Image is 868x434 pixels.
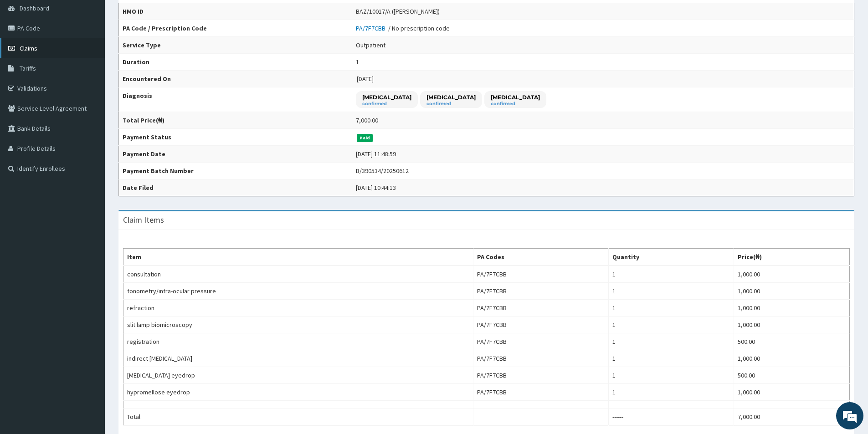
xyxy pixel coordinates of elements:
th: PA Code / Prescription Code [119,20,352,37]
td: indirect [MEDICAL_DATA] [123,350,473,367]
td: consultation [123,266,473,283]
td: [MEDICAL_DATA] eyedrop [123,367,473,384]
td: 1 [609,300,734,317]
div: [DATE] 11:48:59 [356,149,396,158]
p: [MEDICAL_DATA] [426,93,476,101]
td: tonometry/intra-ocular pressure [123,283,473,300]
th: Date Filed [119,179,352,196]
th: Duration [119,54,352,71]
span: We're online! [53,115,126,207]
div: B/390534/20250612 [356,166,409,175]
td: 1 [609,333,734,350]
td: slit lamp biomicroscopy [123,317,473,333]
td: 1,000.00 [734,266,850,283]
td: 1 [609,283,734,300]
div: 1 [356,57,359,66]
div: Chat with us now [47,51,153,63]
td: PA/7F7CBB [473,384,609,401]
small: confirmed [426,102,476,106]
th: Payment Status [119,129,352,146]
td: 500.00 [734,367,850,384]
th: Payment Date [119,146,352,163]
td: 1 [609,266,734,283]
div: [DATE] 10:44:13 [356,183,396,192]
td: PA/7F7CBB [473,367,609,384]
div: / No prescription code [356,24,450,33]
td: registration [123,333,473,350]
th: Quantity [609,249,734,266]
div: BAZ/10017/A ([PERSON_NAME]) [356,7,440,16]
td: 1,000.00 [734,317,850,333]
div: Outpatient [356,41,385,50]
td: 1,000.00 [734,384,850,401]
small: confirmed [362,102,411,106]
span: Dashboard [20,4,49,12]
td: Total [123,408,473,425]
th: Diagnosis [119,87,352,112]
td: 500.00 [734,333,850,350]
td: PA/7F7CBB [473,333,609,350]
span: [DATE] [357,75,374,83]
td: 1,000.00 [734,300,850,317]
th: Price(₦) [734,249,850,266]
td: 1,000.00 [734,350,850,367]
div: Minimize live chat window [149,5,171,26]
div: 7,000.00 [356,116,378,125]
td: ------ [609,408,734,425]
th: PA Codes [473,249,609,266]
span: Tariffs [20,64,36,72]
td: 7,000.00 [734,408,850,425]
p: [MEDICAL_DATA] [491,93,540,101]
td: 1 [609,367,734,384]
th: Payment Batch Number [119,163,352,179]
td: PA/7F7CBB [473,283,609,300]
th: Encountered On [119,71,352,87]
td: 1 [609,317,734,333]
td: PA/7F7CBB [473,300,609,317]
td: PA/7F7CBB [473,350,609,367]
th: Total Price(₦) [119,112,352,129]
h3: Claim Items [123,216,164,224]
td: PA/7F7CBB [473,266,609,283]
p: [MEDICAL_DATA] [362,93,411,101]
td: 1 [609,350,734,367]
td: refraction [123,300,473,317]
span: Paid [357,134,373,142]
small: confirmed [491,102,540,106]
textarea: Type your message and hit 'Enter' [5,249,174,281]
td: PA/7F7CBB [473,317,609,333]
th: Item [123,249,473,266]
td: 1 [609,384,734,401]
td: 1,000.00 [734,283,850,300]
a: PA/7F7CBB [356,24,388,32]
td: hypromellose eyedrop [123,384,473,401]
span: Claims [20,44,37,52]
th: HMO ID [119,3,352,20]
th: Service Type [119,37,352,54]
img: d_794563401_company_1708531726252_794563401 [17,46,37,68]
